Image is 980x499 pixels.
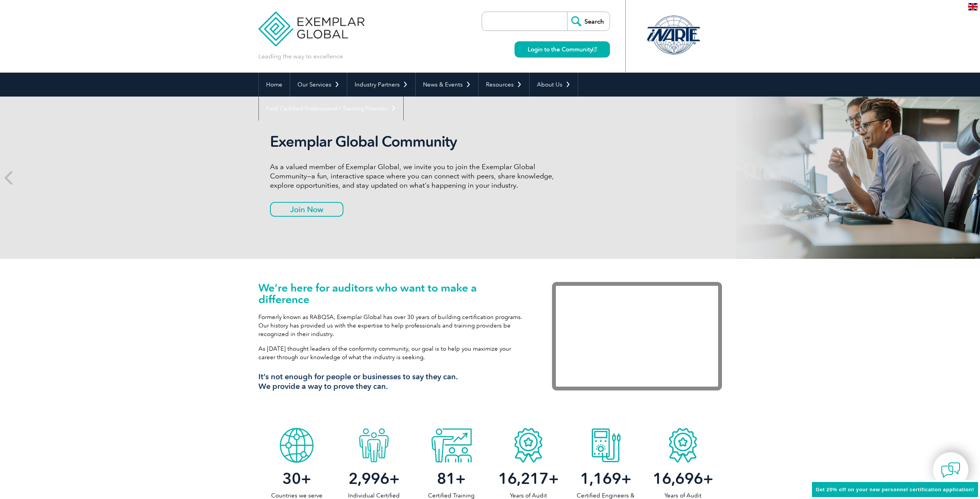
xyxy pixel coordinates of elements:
[258,52,343,61] p: Leading the way to excellence
[530,73,578,97] a: About Us
[335,472,413,485] h2: +
[416,73,478,97] a: News & Events
[258,313,529,338] p: Formerly known as RABQSA, Exemplar Global has over 30 years of building certification programs. O...
[816,487,974,492] span: Get 20% off on your new personnel certification application!
[413,472,490,485] h2: +
[567,472,644,485] h2: +
[259,73,290,97] a: Home
[347,73,415,97] a: Industry Partners
[593,47,597,51] img: open_square.png
[490,472,567,485] h2: +
[653,469,703,488] span: 16,696
[290,73,347,97] a: Our Services
[270,133,560,151] h2: Exemplar Global Community
[580,469,621,488] span: 1,169
[515,41,610,58] a: Login to the Community
[498,469,549,488] span: 16,217
[258,372,529,391] h3: It’s not enough for people or businesses to say they can. We provide a way to prove they can.
[270,162,560,190] p: As a valued member of Exemplar Global, we invite you to join the Exemplar Global Community—a fun,...
[437,469,455,488] span: 81
[567,12,610,31] input: Search
[348,469,389,488] span: 2,996
[258,282,529,305] h1: We’re here for auditors who want to make a difference
[258,345,529,362] p: As [DATE] thought leaders of the conformity community, our goal is to help you maximize your care...
[479,73,529,97] a: Resources
[941,460,960,480] img: contact-chat.png
[968,3,978,10] img: en
[270,202,343,217] a: Join Now
[552,282,722,390] iframe: Exemplar Global: Working together to make a difference
[644,472,722,485] h2: +
[258,472,336,485] h2: +
[282,469,301,488] span: 30
[259,97,403,121] a: Find Certified Professional / Training Provider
